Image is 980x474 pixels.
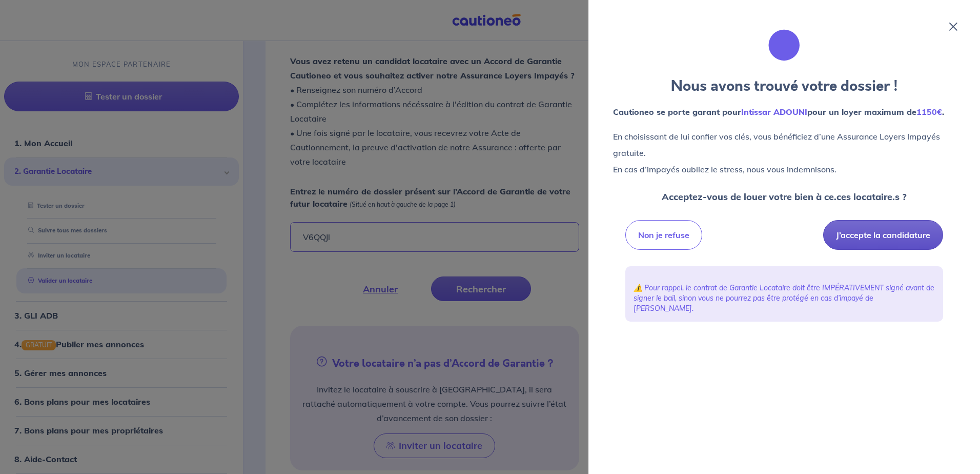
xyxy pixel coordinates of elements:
button: J’accepte la candidature [823,220,943,250]
p: En choisissant de lui confier vos clés, vous bénéficiez d’une Assurance Loyers Impayés gratuite. ... [613,128,955,177]
strong: Cautioneo se porte garant pour pour un loyer maximum de . [613,107,944,117]
em: Intissar ADOUNI [741,107,807,117]
img: illu_folder.svg [764,25,805,66]
strong: Nous avons trouvé votre dossier ! [671,76,898,96]
em: 1150€ [916,107,942,117]
strong: Acceptez-vous de louer votre bien à ce.ces locataire.s ? [662,191,907,203]
p: ⚠️ Pour rappel, le contrat de Garantie Locataire doit être IMPÉRATIVEMENT signé avant de signer l... [634,283,935,313]
button: Non je refuse [625,220,702,250]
